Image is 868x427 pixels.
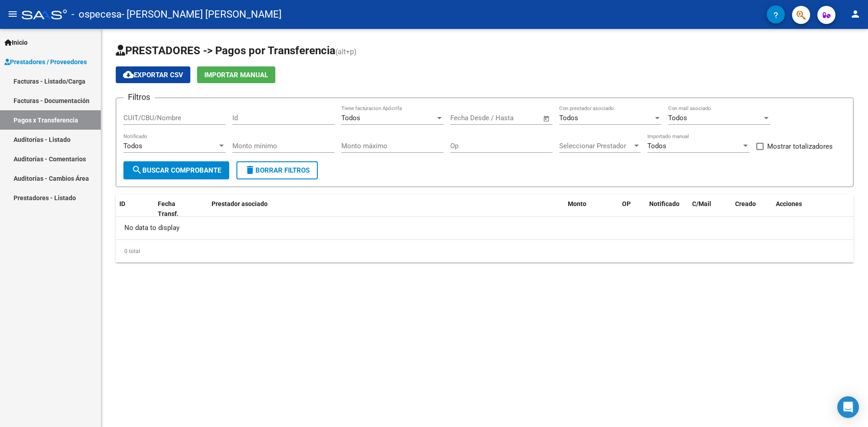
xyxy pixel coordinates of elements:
input: Fecha fin [495,114,539,122]
datatable-header-cell: Fecha Transf. [154,194,195,224]
div: No data to display [116,217,854,239]
span: Prestadores / Proveedores [5,57,87,67]
input: Fecha inicio [450,114,487,122]
button: Importar Manual [197,66,275,83]
span: Todos [123,142,142,150]
mat-icon: cloud_download [123,69,134,80]
button: Buscar Comprobante [123,161,229,179]
h3: Filtros [123,91,155,103]
span: Mostrar totalizadores [767,141,833,152]
datatable-header-cell: Prestador asociado [208,194,564,224]
span: Buscar Comprobante [132,166,221,174]
mat-icon: person [850,9,861,19]
button: Borrar Filtros [236,161,318,179]
span: Borrar Filtros [245,166,310,174]
div: 0 total [116,240,854,263]
mat-icon: menu [7,9,18,19]
span: PRESTADORES -> Pagos por Transferencia [116,44,335,57]
span: Creado [735,200,756,207]
span: Todos [559,114,578,122]
datatable-header-cell: Creado [731,194,772,224]
datatable-header-cell: C/Mail [689,194,731,224]
datatable-header-cell: OP [618,194,646,224]
span: Inicio [5,38,28,47]
span: Importar Manual [204,71,268,79]
span: Exportar CSV [123,71,183,79]
datatable-header-cell: Monto [564,194,618,224]
mat-icon: search [132,164,142,175]
span: Monto [568,200,586,207]
button: Open calendar [542,113,552,124]
span: C/Mail [692,200,711,207]
datatable-header-cell: Acciones [772,194,854,224]
mat-icon: delete [245,164,255,175]
span: Notificado [649,200,679,207]
button: Exportar CSV [116,66,190,83]
span: Acciones [776,200,802,207]
span: Seleccionar Prestador [559,142,632,150]
span: OP [622,200,631,207]
div: Open Intercom Messenger [837,396,859,418]
datatable-header-cell: ID [116,194,154,224]
span: Prestador asociado [212,200,268,207]
span: Todos [647,142,666,150]
span: (alt+p) [335,47,357,56]
datatable-header-cell: Notificado [646,194,689,224]
span: Todos [668,114,687,122]
span: Fecha Transf. [158,200,179,218]
span: - [PERSON_NAME] [PERSON_NAME] [122,5,282,24]
span: Todos [341,114,360,122]
span: ID [119,200,125,207]
span: - ospecesa [71,5,122,24]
